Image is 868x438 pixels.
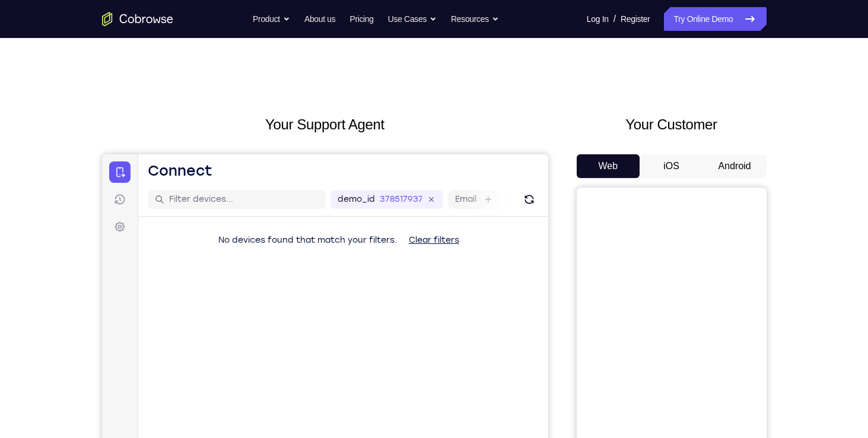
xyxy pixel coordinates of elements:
[451,7,499,31] button: Resources
[102,114,548,135] h2: Your Support Agent
[388,7,437,31] button: Use Cases
[253,7,290,31] button: Product
[102,12,173,26] a: Go to the home page
[297,74,367,98] button: Clear filters
[587,7,609,31] a: Log In
[577,154,640,178] button: Web
[613,12,616,26] span: /
[640,154,703,178] button: iOS
[703,154,767,178] button: Android
[349,7,373,31] a: Pricing
[621,7,650,31] a: Register
[116,81,295,91] span: No devices found that match your filters.
[304,7,335,31] a: About us
[205,357,277,381] button: 6-digit code
[664,7,766,31] a: Try Online Demo
[577,114,767,135] h2: Your Customer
